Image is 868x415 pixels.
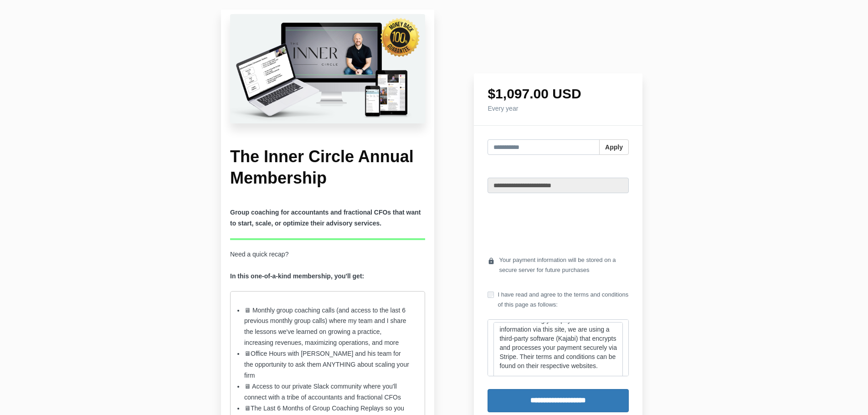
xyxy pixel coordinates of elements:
span: 🖥 [244,350,251,357]
button: Apply [599,139,629,155]
span: for the opportunity to ask them ANYTHING about scaling your firm [244,350,409,379]
h4: Every year [488,105,629,112]
iframe: Secure payment input frame [486,200,631,248]
i: lock [488,255,495,267]
li: 🖥 Access to our private Slack community where you'll connect with a tribe of accountants and frac... [244,381,411,403]
p: When collecting your payment information via this site, we are using a third-party software (Kaja... [499,316,617,370]
input: I have read and agree to the terms and conditions of this page as follows: [488,292,494,298]
span: 🖥 [244,405,251,412]
a: Logout [600,164,629,178]
li: Office Hours with [PERSON_NAME] and his team [244,348,411,381]
img: a6bb5cf-a1f0-aac6-6742-314d385cea26_Untitled_design-12.png [230,14,425,123]
p: Need a quick recap? [230,249,425,282]
h1: $1,097.00 USD [488,87,629,101]
h1: The Inner Circle Annual Membership [230,146,425,189]
li: 🖥 Monthly group coaching calls (and access to the last 6 previous monthly group calls) where my t... [244,305,411,349]
b: Group coaching for accountants and fractional CFOs that want to start, scale, or optimize their a... [230,209,421,227]
label: I have read and agree to the terms and conditions of this page as follows: [488,290,629,310]
strong: In this one-of-a-kind membership, you'll get: [230,272,364,280]
span: Your payment information will be stored on a secure server for future purchases [499,255,629,275]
